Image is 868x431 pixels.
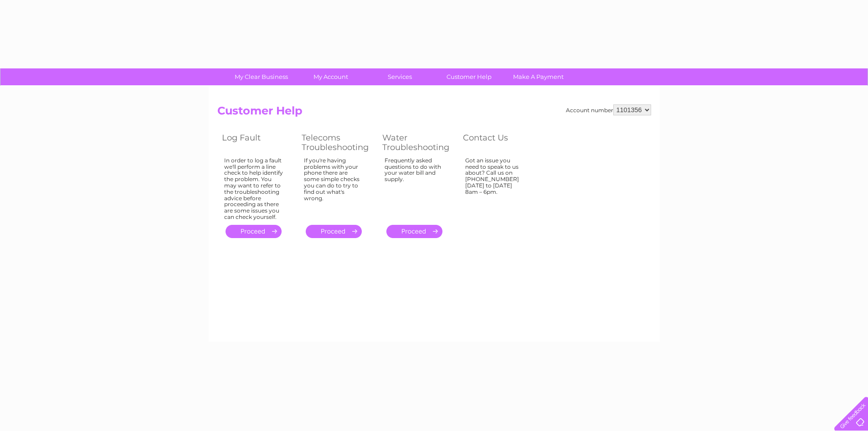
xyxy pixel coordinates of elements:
[465,157,524,217] div: Got an issue you need to speak to us about? Call us on [PHONE_NUMBER] [DATE] to [DATE] 8am – 6pm.
[293,68,368,85] a: My Account
[304,157,364,217] div: If you're having problems with your phone there are some simple checks you can do to try to find ...
[501,68,576,85] a: Make A Payment
[378,130,458,155] th: Water Troubleshooting
[362,68,437,85] a: Services
[226,225,282,238] a: .
[385,157,445,217] div: Frequently asked questions to do with your water bill and supply.
[386,225,442,238] a: .
[458,130,538,155] th: Contact Us
[217,130,297,155] th: Log Fault
[217,104,651,122] h2: Customer Help
[224,68,299,85] a: My Clear Business
[297,130,378,155] th: Telecoms Troubleshooting
[431,68,507,85] a: Customer Help
[306,225,362,238] a: .
[224,157,283,220] div: In order to log a fault we'll perform a line check to help identify the problem. You may want to ...
[566,104,651,115] div: Account number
